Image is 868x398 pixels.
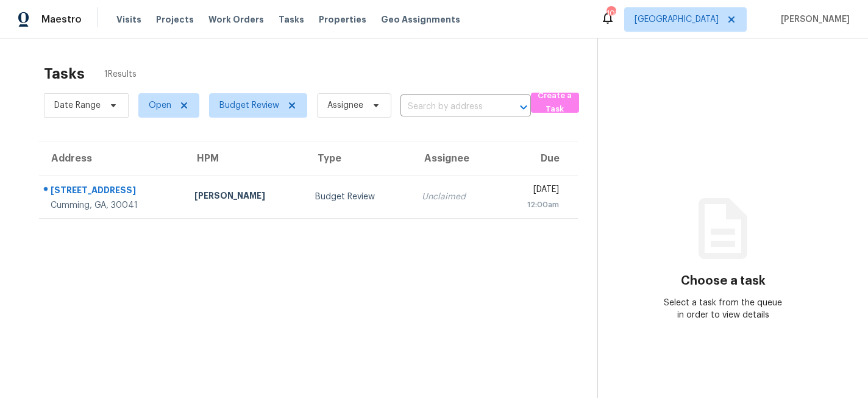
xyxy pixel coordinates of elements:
[279,15,304,24] span: Tasks
[400,98,497,116] input: Search by address
[507,199,559,211] div: 12:00am
[381,13,460,26] span: Geo Assignments
[219,99,279,112] span: Budget Review
[185,141,305,176] th: HPM
[194,190,296,205] div: [PERSON_NAME]
[537,89,573,117] span: Create a Task
[39,141,185,176] th: Address
[531,93,579,113] button: Create a Task
[156,13,194,26] span: Projects
[661,297,786,321] div: Select a task from the queue in order to view details
[515,99,532,116] button: Open
[116,13,141,26] span: Visits
[104,68,137,80] span: 1 Results
[507,183,559,199] div: [DATE]
[315,191,402,203] div: Budget Review
[44,68,85,80] h2: Tasks
[208,13,264,26] span: Work Orders
[412,141,497,176] th: Assignee
[776,13,850,26] span: [PERSON_NAME]
[54,99,101,112] span: Date Range
[41,13,82,26] span: Maestro
[319,13,366,26] span: Properties
[635,13,719,26] span: [GEOGRAPHIC_DATA]
[497,141,578,176] th: Due
[51,199,175,211] div: Cumming, GA, 30041
[327,99,363,112] span: Assignee
[607,7,615,20] div: 108
[149,99,171,112] span: Open
[51,184,175,199] div: [STREET_ADDRESS]
[681,275,766,287] h3: Choose a task
[305,141,411,176] th: Type
[422,191,487,203] div: Unclaimed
